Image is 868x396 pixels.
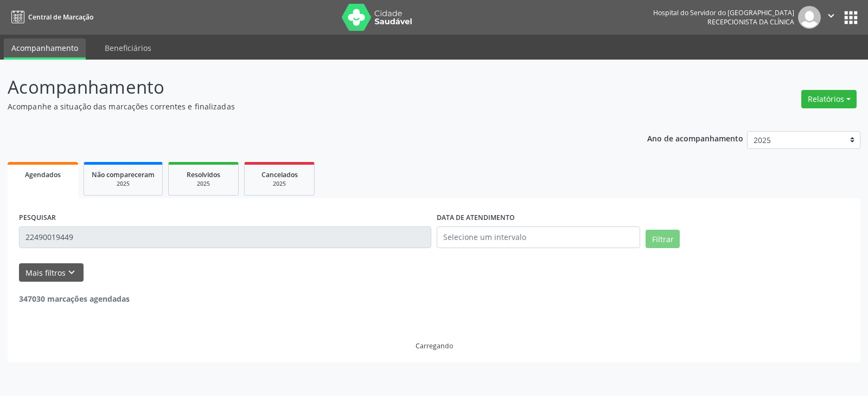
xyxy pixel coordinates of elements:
button: Filtrar [646,230,680,248]
strong: 347030 marcações agendadas [19,294,130,304]
p: Ano de acompanhamento [647,131,743,145]
a: Central de Marcação [8,8,93,26]
span: Recepcionista da clínica [707,17,794,27]
input: Selecione um intervalo [437,226,640,248]
input: Nome, código do beneficiário ou CPF [19,226,431,248]
div: 2025 [252,180,307,188]
p: Acompanhamento [8,74,604,101]
span: Resolvidos [187,170,220,179]
div: 2025 [92,180,155,188]
div: 2025 [176,180,231,188]
button: apps [841,8,860,27]
img: img [798,6,821,29]
span: Cancelados [261,170,298,179]
label: DATA DE ATENDIMENTO [437,210,515,226]
span: Não compareceram [92,170,155,179]
div: Carregando [416,341,453,350]
div: Hospital do Servidor do [GEOGRAPHIC_DATA] [653,8,794,17]
i: keyboard_arrow_down [66,267,78,278]
a: Acompanhamento [4,38,86,60]
p: Acompanhe a situação das marcações correntes e finalizadas [8,101,604,112]
span: Central de Marcação [28,12,93,22]
button: Relatórios [801,90,857,108]
i:  [825,10,837,22]
button: Mais filtroskeyboard_arrow_down [19,263,84,282]
button:  [821,6,841,29]
span: Agendados [25,170,61,179]
a: Beneficiários [97,38,159,57]
label: PESQUISAR [19,210,56,226]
